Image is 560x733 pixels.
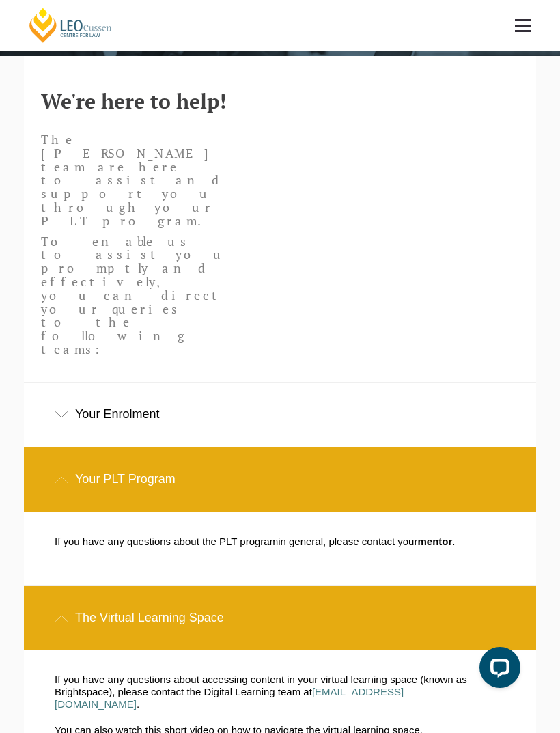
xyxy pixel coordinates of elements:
[27,7,114,44] a: [PERSON_NAME] Centre for Law
[41,235,228,357] p: To enable us to assist you promptly and effectively, you can direct your queries to the following...
[24,586,536,650] div: The Virtual Learning Space
[468,641,526,699] iframe: LiveChat chat widget
[41,90,519,113] h2: We're here to help!
[41,133,228,228] p: The [PERSON_NAME] team are here to assist and support you through your PLT program.
[55,674,467,697] span: If you have any questions about accessing content in your virtual learning space (known as Bright...
[24,383,536,446] div: Your Enrolment
[278,536,323,547] span: in general
[137,698,139,710] span: .
[323,536,417,547] span: , please contact your
[24,447,536,511] div: Your PLT Program
[452,536,455,547] span: .
[55,686,404,710] a: [EMAIL_ADDRESS][DOMAIN_NAME]
[55,536,278,547] span: If you have any questions about the PLT program
[417,536,452,547] span: mentor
